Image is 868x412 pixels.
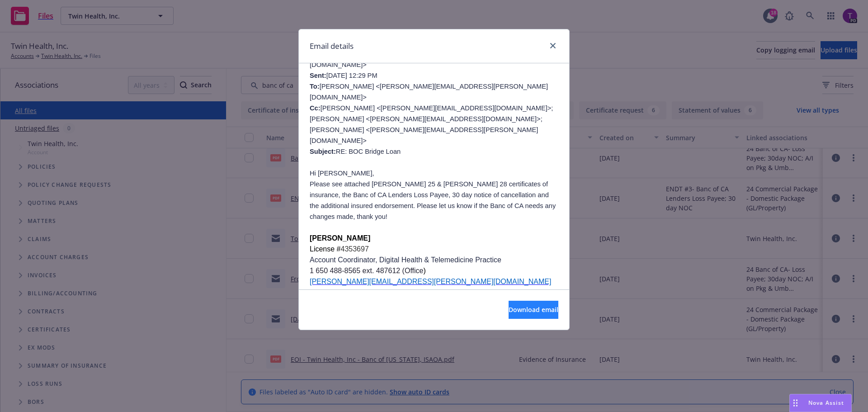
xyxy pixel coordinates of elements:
[310,245,341,253] span: License #
[310,72,326,79] b: Sent:
[789,394,852,412] button: Nova Assist
[808,399,844,407] span: Nova Assist
[423,267,425,275] span: )
[310,180,556,220] span: Please see attached [PERSON_NAME] 25 & [PERSON_NAME] 28 certificates of insurance, the Banc of CA...
[509,305,558,314] span: Download email
[310,170,374,177] span: Hi [PERSON_NAME],
[310,267,423,275] span: 1 650 488-8565 ext. 487612 (Office
[310,40,354,52] h1: Email details
[310,104,321,112] b: Cc:
[310,83,320,90] b: To:
[310,278,551,285] a: [PERSON_NAME][EMAIL_ADDRESS][PERSON_NAME][DOMAIN_NAME]
[310,234,370,242] span: [PERSON_NAME]
[547,40,558,51] a: close
[310,256,501,264] span: Account Coordinator, Digital Health & Telemedicine Practice
[790,394,801,412] div: Drag to move
[509,301,558,319] button: Download email
[341,245,369,253] span: 4353697
[310,148,336,155] b: Subject:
